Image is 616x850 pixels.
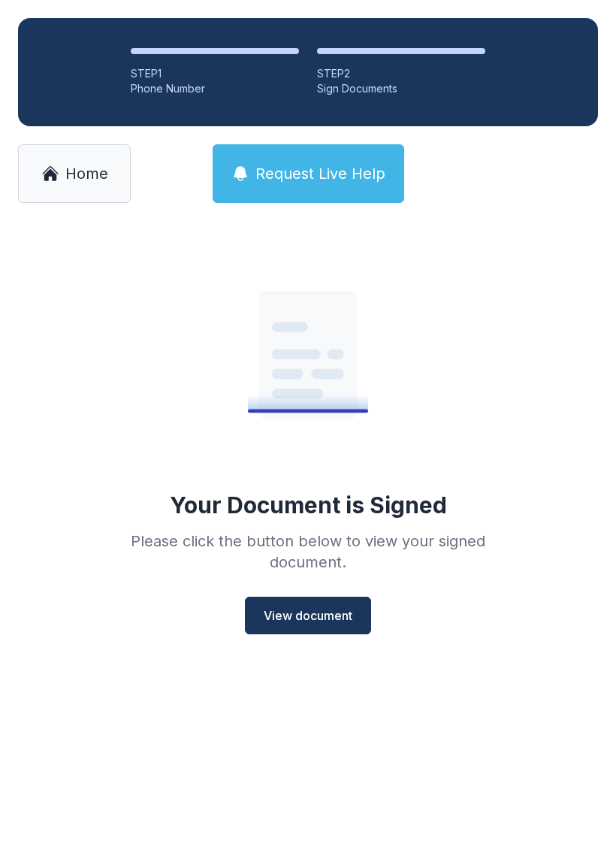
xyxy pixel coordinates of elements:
div: Please click the button below to view your signed document. [92,531,524,573]
div: Your Document is Signed [170,492,447,519]
div: STEP 1 [131,66,299,81]
div: STEP 2 [317,66,485,81]
div: Sign Documents [317,81,485,96]
span: View document [264,606,352,625]
div: Phone Number [131,81,299,96]
span: Home [65,163,108,184]
span: Request Live Help [255,163,385,184]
